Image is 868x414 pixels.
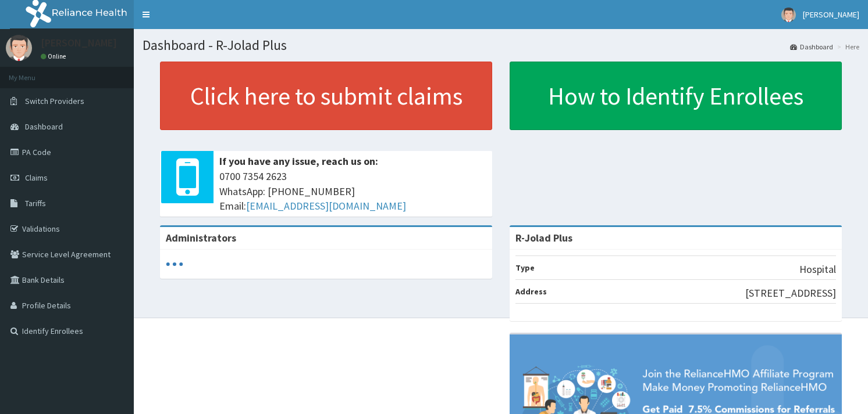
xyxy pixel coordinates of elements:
span: Switch Providers [25,96,84,106]
span: Claims [25,172,48,183]
span: Tariffs [25,198,46,208]
b: If you have any issue, reach us on: [219,154,378,168]
svg: audio-loading [166,255,183,273]
a: Online [41,52,69,60]
span: 0700 7354 2623 WhatsApp: [PHONE_NUMBER] Email: [219,169,486,214]
span: [PERSON_NAME] [803,9,859,20]
h1: Dashboard - R-Jolad Plus [143,38,859,53]
img: User Image [781,8,796,22]
p: Hospital [799,262,836,277]
a: Click here to submit claims [160,62,492,130]
span: Dashboard [25,121,63,132]
strong: R-Jolad Plus [515,231,572,244]
b: Address [515,286,547,297]
a: [EMAIL_ADDRESS][DOMAIN_NAME] [246,199,406,213]
a: Dashboard [790,42,833,52]
p: [PERSON_NAME] [41,38,117,48]
img: User Image [6,35,32,61]
p: [STREET_ADDRESS] [745,286,836,301]
li: Here [834,42,859,52]
b: Type [515,262,535,273]
b: Administrators [166,231,236,244]
a: How to Identify Enrollees [510,62,842,130]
